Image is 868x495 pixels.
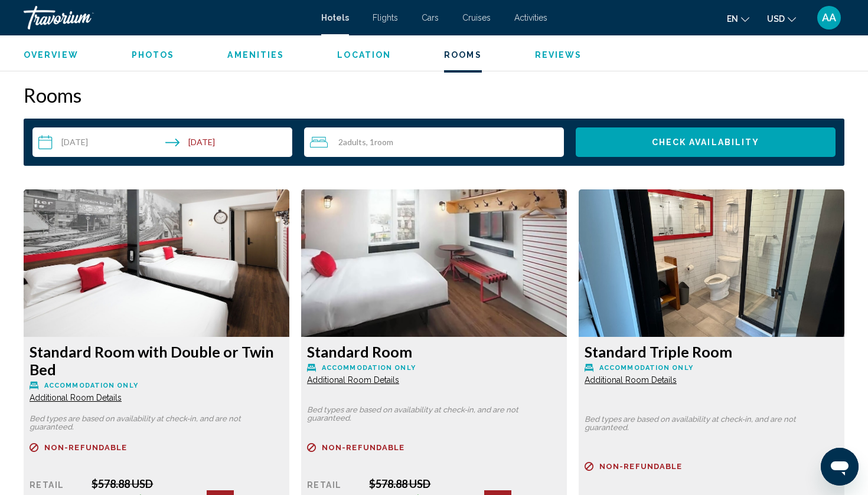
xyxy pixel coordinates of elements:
a: Travorium [24,6,309,29]
h3: Standard Triple Room [585,343,838,360]
a: Hotels [321,13,349,22]
button: Change language [727,10,749,27]
span: Photos [132,50,175,60]
button: Amenities [227,50,284,60]
button: Rooms [444,50,482,60]
a: Activities [514,13,547,22]
div: Search widget [32,127,836,157]
iframe: Кнопка запуска окна обмена сообщениями [821,448,859,486]
span: , 1 [366,137,393,147]
span: Accommodation Only [322,364,416,372]
a: Cruises [462,13,491,22]
img: d50eb9dc-1108-48a7-b217-13638bf7e9b5.jpeg [24,189,289,337]
button: Reviews [535,50,582,60]
span: Amenities [227,50,284,60]
span: Non-refundable [44,444,127,451]
div: $578.88 USD [369,477,561,490]
button: Location [337,50,391,60]
span: Accommodation Only [599,364,693,372]
span: Adults [343,137,366,147]
span: Additional Room Details [307,375,399,385]
span: en [727,14,738,24]
span: Non-refundable [599,463,682,470]
button: Overview [24,50,79,60]
span: Additional Room Details [30,393,122,402]
span: Non-refundable [322,444,404,451]
span: Reviews [535,50,582,60]
a: Cars [422,13,439,22]
span: Location [337,50,391,60]
span: USD [767,14,785,24]
img: ce51f649-838c-43a6-98b9-fb7dd78091cf.jpeg [579,189,844,337]
span: Accommodation Only [44,382,138,389]
button: Change currency [767,10,796,27]
span: Overview [24,50,79,60]
p: Bed types are based on availability at check-in, and are not guaranteed. [307,406,561,422]
span: AA [822,12,836,24]
p: Bed types are based on availability at check-in, and are not guaranteed. [30,415,283,431]
span: Rooms [444,50,482,60]
button: Check Availability [576,127,836,157]
a: Flights [373,13,398,22]
span: Check Availability [652,138,760,147]
span: Room [374,137,393,147]
h3: Standard Room with Double or Twin Bed [30,343,283,378]
div: $578.88 USD [92,477,283,490]
button: Photos [132,50,175,60]
span: Additional Room Details [585,375,677,385]
button: Travelers: 2 adults, 0 children [304,127,564,157]
span: 2 [338,137,366,147]
button: Check-in date: Nov 4, 2025 Check-out date: Nov 7, 2025 [32,127,292,157]
img: 5b1c8cfc-86fc-4ced-aaa2-e8db6543dda3.jpeg [301,189,567,337]
p: Bed types are based on availability at check-in, and are not guaranteed. [585,415,838,432]
button: User Menu [814,5,844,30]
h2: Rooms [24,83,844,107]
h3: Standard Room [307,343,561,360]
